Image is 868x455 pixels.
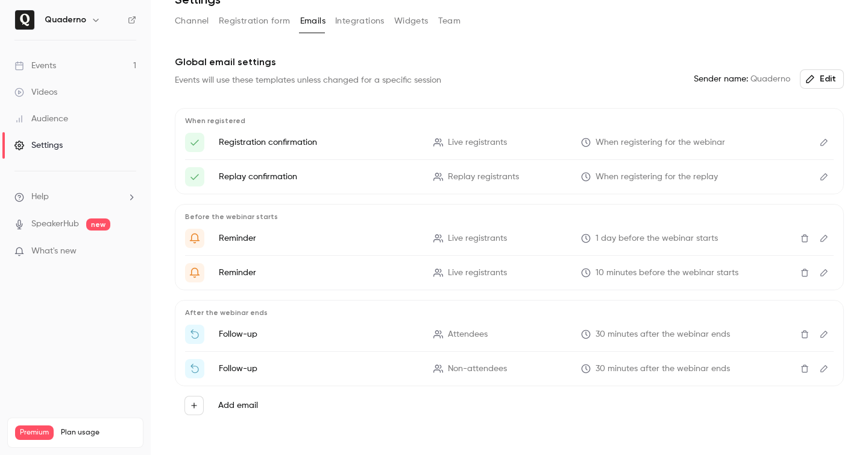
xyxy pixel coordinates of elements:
[596,267,738,279] span: 10 minutes before the webinar starts
[438,11,461,31] button: Team
[448,232,507,245] span: Live registrants
[596,171,718,183] span: When registering for the replay
[596,232,718,245] span: 1 day before the webinar starts
[795,263,814,282] button: Delete
[814,325,834,344] button: Edit
[219,363,419,375] p: Follow-up
[814,359,834,378] button: Edit
[814,133,834,152] button: Edit
[31,191,49,203] span: Help
[795,359,814,378] button: Delete
[814,263,834,282] button: Edit
[596,136,725,149] span: When registering for the webinar
[31,218,79,231] a: SpeakerHub
[694,73,790,86] span: Quaderno
[175,74,441,86] div: Events will use these templates unless changed for a specific session
[814,167,834,186] button: Edit
[185,212,834,221] p: Before the webinar starts
[448,328,488,341] span: Attendees
[175,55,844,69] p: Global email settings
[448,171,519,183] span: Replay registrants
[185,133,834,152] li: Here's your access link to {{ event_name }}!
[185,167,834,186] li: Here's your access link to {{ event_name }}!
[219,11,291,31] button: Registration form
[175,11,209,31] button: Channel
[219,267,419,279] p: Reminder
[448,363,507,375] span: Non-attendees
[335,11,385,31] button: Integrations
[219,171,419,183] p: Replay confirmation
[448,267,507,279] span: Live registrants
[185,308,834,317] p: After the webinar ends
[814,229,834,248] button: Edit
[795,325,814,344] button: Delete
[800,69,844,89] button: Edit
[795,229,814,248] button: Delete
[219,328,419,340] p: Follow-up
[185,325,834,344] li: Thanks for attending {{ event_name }}
[31,245,77,258] span: What's new
[596,363,730,375] span: 30 minutes after the webinar ends
[45,14,86,26] h6: Quaderno
[14,191,136,203] li: help-dropdown-opener
[596,328,730,341] span: 30 minutes after the webinar ends
[14,86,57,98] div: Videos
[14,139,63,151] div: Settings
[448,136,507,149] span: Live registrants
[394,11,429,31] button: Widgets
[14,113,68,125] div: Audience
[218,399,258,412] label: Add email
[185,263,834,282] li: {{ event_name }} is about to go live
[185,229,834,248] li: Get Ready for '{{ event_name }}' tomorrow!
[185,116,834,126] p: When registered
[14,60,56,72] div: Events
[61,428,136,437] span: Plan usage
[185,359,834,378] li: Watch the replay of {{ event_name }}
[219,232,419,244] p: Reminder
[694,75,748,83] em: Sender name:
[300,11,325,31] button: Emails
[15,10,34,30] img: Quaderno
[15,425,54,440] span: Premium
[86,218,110,231] span: new
[219,136,419,148] p: Registration confirmation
